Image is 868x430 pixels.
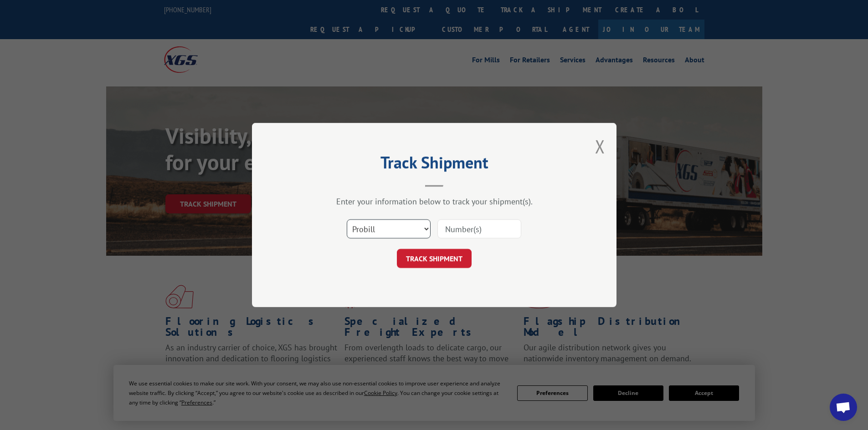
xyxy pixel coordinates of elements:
h2: Track Shipment [298,156,571,173]
div: Enter your information below to track your shipment(s). [298,196,571,207]
button: Close modal [595,134,605,158]
div: Open chat [830,394,857,421]
input: Number(s) [437,219,521,238]
button: TRACK SHIPMENT [397,249,472,268]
